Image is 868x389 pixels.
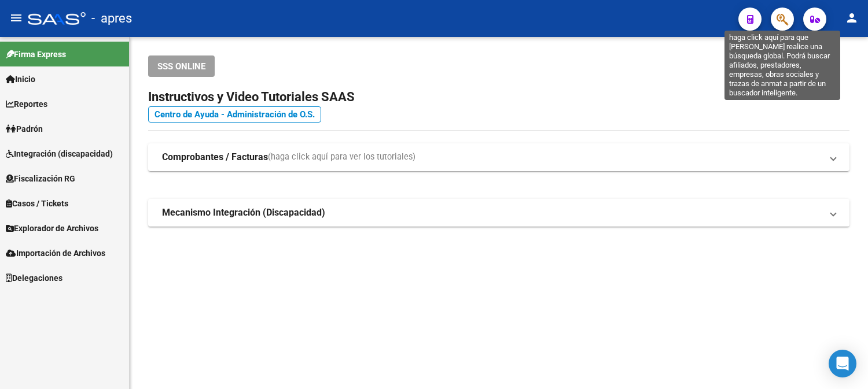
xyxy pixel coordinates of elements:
[148,86,849,108] h2: Instructivos y Video Tutoriales SAAS
[829,350,856,377] div: Open Intercom Messenger
[148,55,215,77] button: SSS ONLINE
[6,247,105,260] span: Importación de Archivos
[148,143,849,171] mat-expansion-panel-header: Comprobantes / Facturas(haga click aquí para ver los tutoriales)
[6,172,75,185] span: Fiscalización RG
[6,272,62,284] span: Delegaciones
[6,147,113,160] span: Integración (discapacidad)
[6,197,68,210] span: Casos / Tickets
[162,151,268,164] strong: Comprobantes / Facturas
[6,222,98,235] span: Explorador de Archivos
[6,73,35,86] span: Inicio
[6,98,47,110] span: Reportes
[148,199,849,227] mat-expansion-panel-header: Mecanismo Integración (Discapacidad)
[268,151,415,164] span: (haga click aquí para ver los tutoriales)
[148,106,321,123] a: Centro de Ayuda - Administración de O.S.
[6,123,43,135] span: Padrón
[845,11,859,25] mat-icon: person
[91,6,132,31] span: - apres
[162,206,325,219] strong: Mecanismo Integración (Discapacidad)
[6,48,66,61] span: Firma Express
[157,61,205,72] span: SSS ONLINE
[9,11,23,25] mat-icon: menu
